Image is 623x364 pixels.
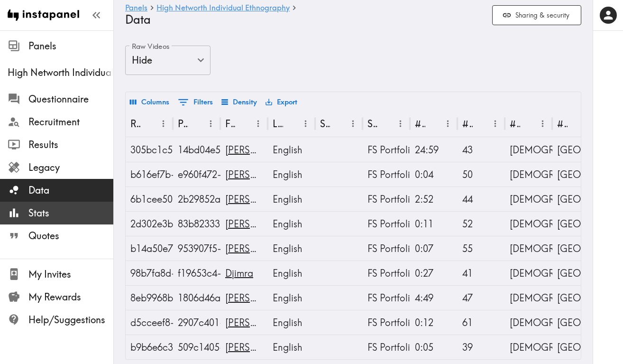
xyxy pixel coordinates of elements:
[415,236,453,261] div: 0:07
[273,118,283,130] div: Language
[492,5,581,26] button: Sharing & security
[8,66,113,79] span: High Networth Individual Ethnography
[426,116,441,131] button: Sort
[415,118,425,130] div: #1 There is a new instapanel!
[130,286,168,310] div: 8eb9968b-cb58-48c1-ae71-40f116d8acb8
[28,184,113,197] span: Data
[367,261,405,285] div: FS Portfolio
[415,310,453,335] div: 0:12
[273,138,311,162] div: English
[125,13,485,27] h4: Data
[130,162,168,187] div: b616ef7b-6663-462e-b900-e89095055bfa
[130,335,168,359] div: b9b6e6c3-947e-47b2-8244-48aac5d65813
[225,118,236,130] div: First Name
[488,116,503,131] button: Menu
[367,118,378,130] div: Segment
[178,138,216,162] div: 14bd04e5-1d41-489b-acd7-371531fd3e26
[273,187,311,211] div: English
[130,261,168,285] div: 98b7fa8d-71b0-4fbc-8e69-ac2a6e79947d
[510,261,548,285] div: Male
[510,286,548,310] div: Male
[130,236,168,261] div: b14a50e7-2844-45cc-99d5-31150c82f3cb
[331,116,346,131] button: Sort
[273,212,311,236] div: English
[367,236,405,261] div: FS Portfolio
[203,116,218,131] button: Menu
[557,162,595,187] div: Dallas, TX 75238, USA
[273,310,311,335] div: English
[273,162,311,187] div: English
[225,218,302,230] a: Agnes
[415,335,453,359] div: 0:05
[219,94,259,110] button: Density
[273,236,311,261] div: English
[510,187,548,211] div: Male
[225,267,253,279] a: Djimra
[393,116,408,131] button: Menu
[510,118,520,130] div: #3 What is your gender?
[130,310,168,335] div: d5cceef8-7032-4550-8d5b-b7680a4cf6eb
[130,187,168,211] div: 6b1cee50-f3c5-4858-a3c6-cd2072201afa
[128,94,172,110] button: Select columns
[557,286,595,310] div: Austin, TX 78749, USA
[320,118,330,130] div: Stimuli Seen
[225,144,302,156] a: Laura
[225,341,302,353] a: Andrew
[142,116,156,131] button: Sort
[130,118,141,130] div: Response ID
[28,39,113,53] span: Panels
[535,116,550,131] button: Menu
[521,116,536,131] button: Sort
[367,138,405,162] div: FS Portfolio
[273,286,311,310] div: English
[462,286,500,310] div: 47
[462,187,500,211] div: 44
[237,116,251,131] button: Sort
[263,94,300,110] button: Export
[125,46,211,75] div: Hide
[568,116,583,131] button: Sort
[557,118,568,130] div: #4 COUNTRY & POSTCODE/ZIP (Location)
[28,268,113,281] span: My Invites
[462,138,500,162] div: 43
[379,116,394,131] button: Sort
[178,236,216,261] div: 953907f5-40de-4563-9a5f-d0b46dc1aea9
[156,116,171,131] button: Menu
[510,212,548,236] div: Female
[178,261,216,285] div: f19653c4-863f-4ed8-a467-1d6eb5fe5980
[273,261,311,285] div: English
[462,118,473,130] div: #2 What is your age?
[178,162,216,187] div: e960f472-5152-4ae0-8660-d276796bc652
[178,310,216,335] div: 2907c401-e5ca-4f09-be6b-924f13df4bcc
[28,115,113,129] span: Recruitment
[225,317,302,328] a: Mary
[474,116,488,131] button: Sort
[510,138,548,162] div: Female
[462,261,500,285] div: 41
[130,212,168,236] div: 2d302e3b-a84c-43aa-ac88-44eea66e1831
[178,187,216,211] div: 2b29852a-370e-4a6b-a46b-345ee98ae246
[415,187,453,211] div: 2:52
[175,94,215,111] button: Show filters
[125,4,147,13] a: Panels
[178,286,216,310] div: 1806d46a-8e6b-42c5-8993-3f8a3013d68b
[367,162,405,187] div: FS Portfolio
[462,236,500,261] div: 55
[156,4,290,13] a: High Networth Individual Ethnography
[130,138,168,162] div: 305bc1c5-6865-48ed-8ab6-41175efd9012
[367,335,405,359] div: FS Portfolio
[225,193,302,205] a: Adam
[510,236,548,261] div: Male
[415,286,453,310] div: 4:49
[367,212,405,236] div: FS Portfolio
[132,41,170,52] label: Raw Videos
[557,187,595,211] div: San Francisco, CA 94123, USA
[415,261,453,285] div: 0:27
[346,116,360,131] button: Menu
[415,212,453,236] div: 0:11
[28,206,113,220] span: Stats
[28,161,113,174] span: Legacy
[367,187,405,211] div: FS Portfolio
[28,290,113,304] span: My Rewards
